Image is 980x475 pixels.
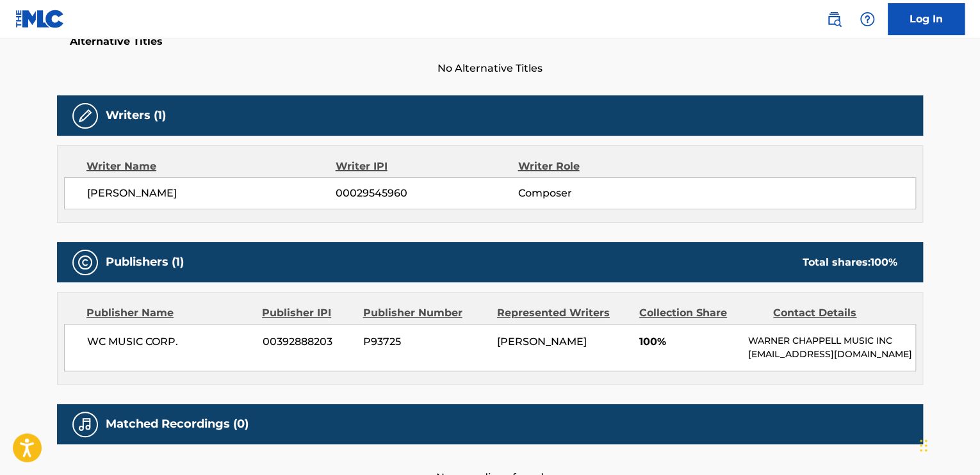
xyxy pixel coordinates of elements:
[336,186,518,201] span: 00029545960
[78,108,93,124] img: Writers
[497,305,630,321] div: Represented Writers
[748,334,915,348] p: WARNER CHAPPELL MUSIC INC
[15,10,65,28] img: MLC Logo
[497,335,587,348] span: [PERSON_NAME]
[860,12,875,27] img: help
[86,305,252,321] div: Publisher Name
[87,334,253,350] span: WC MUSIC CORP.
[106,417,249,431] h5: Matched Recordings (0)
[920,426,927,465] div: Drag
[518,186,683,201] span: Composer
[639,334,739,350] span: 100%
[821,6,847,32] a: Public Search
[106,108,166,123] h5: Writers (1)
[363,334,487,350] span: P93725
[773,305,897,321] div: Contact Details
[70,35,910,48] h5: Alternative Titles
[870,256,897,268] span: 100 %
[888,3,965,35] a: Log In
[826,12,842,27] img: search
[336,159,518,174] div: Writer IPI
[78,417,93,432] img: Matched Recordings
[86,159,336,174] div: Writer Name
[106,255,184,270] h5: Publishers (1)
[87,186,336,201] span: [PERSON_NAME]
[262,305,353,321] div: Publisher IPI
[57,61,923,76] span: No Alternative Titles
[854,6,880,32] div: Help
[748,348,915,361] p: [EMAIL_ADDRESS][DOMAIN_NAME]
[639,305,764,321] div: Collection Share
[263,334,354,350] span: 00392888203
[916,414,980,475] iframe: Chat Widget
[78,255,93,270] img: Publishers
[363,305,487,321] div: Publisher Number
[803,255,897,270] div: Total shares:
[518,159,683,174] div: Writer Role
